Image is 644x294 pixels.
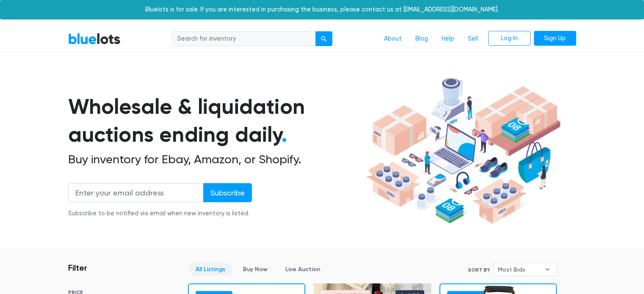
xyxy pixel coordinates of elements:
h2: Buy inventory for Ebay, Amazon, or Shopify. [68,152,363,167]
a: BlueLots [68,33,121,45]
h3: Filter [68,263,87,273]
div: Subscribe to be notified via email when new inventory is listed. [68,209,252,218]
a: Buy Now [236,263,275,276]
a: Sign Up [534,31,576,46]
a: Sell [461,31,485,47]
img: hero-ee84e7d0318cb26816c560f6b4441b76977f77a177738b4e94f68c95b2b83dbb.png [363,74,564,228]
a: About [377,31,409,47]
input: Search for inventory [172,31,316,47]
input: Subscribe [203,183,252,202]
a: Blog [409,31,435,47]
a: Help [435,31,461,47]
b: ▾ [539,263,556,276]
span: Most Bids [498,263,540,276]
a: All Listings [188,263,232,276]
a: Log In [488,31,531,46]
span: . [282,122,287,147]
label: Sort By [468,266,490,274]
input: Enter your email address [68,183,204,202]
a: Live Auction [278,263,327,276]
h1: Wholesale & liquidation auctions ending daily [68,93,363,149]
